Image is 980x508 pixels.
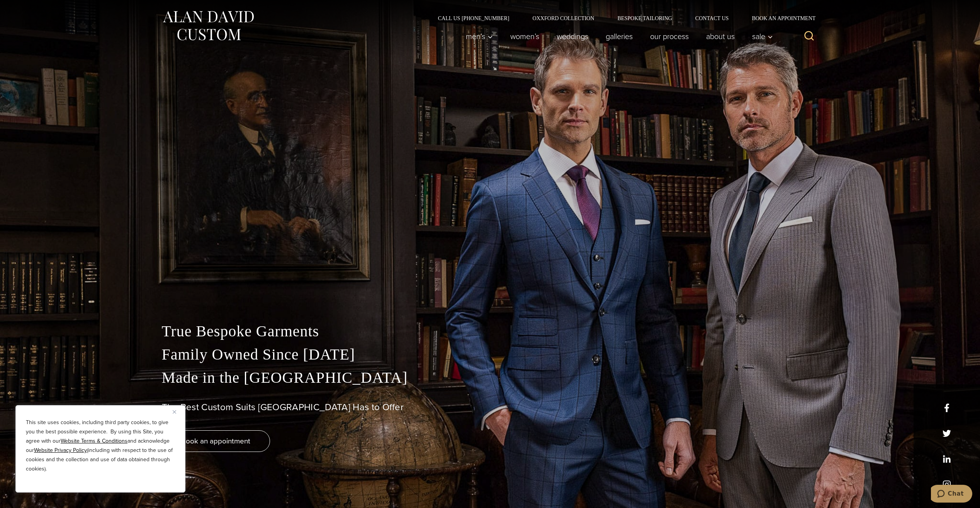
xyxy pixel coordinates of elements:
[606,15,683,21] a: Bespoke Tailoring
[457,29,777,44] nav: Primary Navigation
[426,15,521,21] a: Call Us [PHONE_NUMBER]
[548,29,597,44] a: weddings
[182,435,250,447] span: book an appointment
[597,29,641,44] a: Galleries
[697,29,743,44] a: About Us
[641,29,697,44] a: Our Process
[173,407,182,416] button: Close
[173,410,176,414] img: Close
[684,15,741,21] a: Contact Us
[943,455,951,463] a: linkedin
[162,402,819,413] h1: The Best Custom Suits [GEOGRAPHIC_DATA] Has to Offer
[943,404,951,412] a: facebook
[26,418,175,474] p: This site uses cookies, including third party cookies, to give you the best possible experience. ...
[457,29,501,44] button: Men’s sub menu toggle
[521,15,606,21] a: Oxxford Collection
[61,437,127,445] a: Website Terms & Conditions
[943,429,951,438] a: x/twitter
[931,485,972,504] iframe: Opens a widget where you can chat to one of our agents
[162,320,819,389] p: True Bespoke Garments Family Owned Since [DATE] Made in the [GEOGRAPHIC_DATA]
[743,29,777,44] button: Sale sub menu toggle
[501,29,548,44] a: Women’s
[740,15,818,21] a: Book an Appointment
[943,480,951,489] a: instagram
[162,9,255,43] img: Alan David Custom
[800,27,819,46] button: View Search Form
[34,446,87,454] a: Website Privacy Policy
[162,430,270,452] a: book an appointment
[426,15,819,21] nav: Secondary Navigation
